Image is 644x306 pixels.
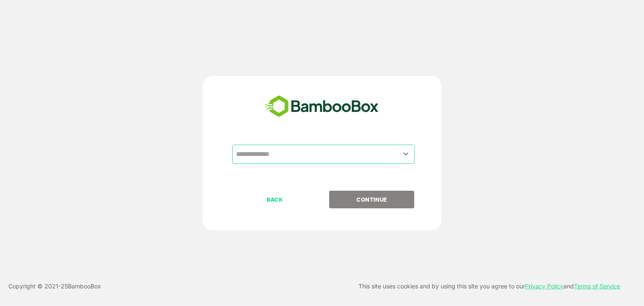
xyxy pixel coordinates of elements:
button: BACK [232,191,317,208]
a: Privacy Policy [525,283,563,290]
a: Terms of Service [574,283,620,290]
button: Open [400,148,412,160]
button: CONTINUE [329,191,414,208]
img: bamboobox [260,93,383,120]
p: CONTINUE [330,195,414,204]
p: Copyright © 2021- 25 BambooBox [8,281,101,291]
p: This site uses cookies and by using this site you agree to our and [358,281,620,291]
p: BACK [233,195,317,204]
